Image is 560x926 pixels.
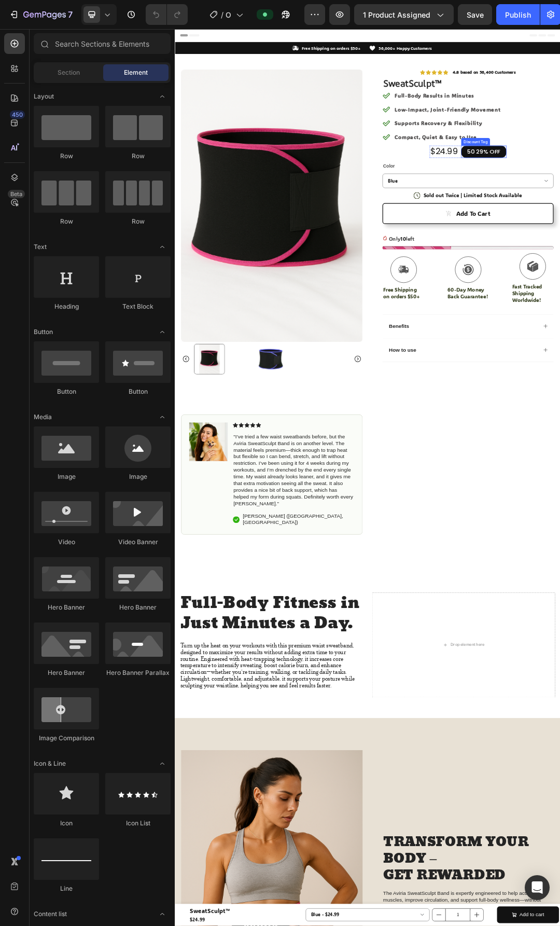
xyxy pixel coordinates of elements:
span: Button [34,327,53,337]
span: Toggle open [154,906,171,922]
div: Icon [34,819,99,828]
legend: Color [335,214,357,229]
div: Video [34,537,99,547]
div: Video Banner [105,537,171,547]
div: 450 [10,110,25,119]
strong: 4.8 based on 56,400 Customers [449,65,551,74]
p: How to use [346,513,390,524]
div: Heading [34,302,99,311]
button: Carousel Back Arrow [12,527,24,539]
button: 7 [4,4,77,25]
p: Low-Impact, Joint-Friendly Movement [355,123,526,136]
div: OFF [507,190,527,205]
div: Open Intercom Messenger [525,875,550,900]
p: 60-Day Money Back Guarantee! [441,416,507,438]
img: SweatSculpt™ [130,508,180,558]
button: 1 product assigned [354,4,454,25]
span: 1 product assigned [363,9,430,20]
span: Toggle open [154,88,171,105]
span: Optimized Landing Page Template [226,9,232,20]
p: Benefits [346,475,379,486]
div: Publish [505,9,531,20]
img: SweatSculpt™ [279,508,329,558]
div: Row [34,217,99,226]
p: Full-Body Results in Minutes [355,101,526,114]
span: Section [58,68,80,77]
strong: Compact, Quiet & Easy to Use [355,169,488,179]
div: Button [105,387,171,396]
span: Text [34,242,47,252]
div: Hero Banner [34,603,99,612]
span: Media [34,412,52,422]
div: Beta [8,190,25,198]
div: Hero Banner Parallax [105,668,171,678]
span: Save [467,10,484,19]
div: Image Comparison [34,734,99,743]
p: 7 [68,8,73,21]
div: Row [105,217,171,226]
strong: #1 Home fitness Product of 2024 [11,600,146,609]
div: Add to cart [455,292,510,305]
input: Search Sections & Elements [34,33,171,54]
span: Content list [34,909,67,919]
div: Row [105,151,171,161]
span: Toggle open [154,324,171,340]
p: [PERSON_NAME] ([GEOGRAPHIC_DATA], [GEOGRAPHIC_DATA]) [110,781,289,803]
img: SweatSculpt™ [229,508,279,558]
button: Carousel Next Arrow [289,527,302,539]
div: Button [34,387,99,396]
div: Image [105,472,171,481]
p: Only left [346,331,387,347]
div: Image [34,472,99,481]
div: $24.99 [412,188,458,208]
p: Free Shipping on orders $50+ [337,416,402,438]
div: Hero Banner [34,668,99,678]
iframe: Design area [175,29,560,926]
div: Row [34,151,99,161]
div: Icon List [105,819,171,828]
div: Hero Banner [105,603,171,612]
span: Icon & Line [34,759,66,768]
button: Save [458,4,492,25]
div: 50 [471,190,486,205]
strong: Supports Recovery & Flexibility [355,146,497,157]
div: Text Block [105,302,171,311]
span: / [221,9,223,20]
p: 56,000+ Happy Customers [330,26,415,35]
img: SweatSculpt™ [180,508,230,558]
span: 10 [365,333,373,344]
div: Discount Tag [465,177,507,187]
span: Toggle open [154,239,171,255]
div: Undo/Redo [146,4,188,25]
button: Publish [496,4,540,25]
span: Toggle open [154,755,171,772]
div: 29% [486,190,507,204]
span: Layout [34,92,54,101]
p: "I’ve tried a few waist sweatbands before, but the Aviria SweatSculpt Band is on another level. T... [95,653,289,772]
span: Element [124,68,148,77]
span: Toggle open [154,409,171,425]
div: Line [34,884,99,893]
img: gempages_575471592260240323-f4f6a34e-ab45-428f-bd9b-67a74a01faca.png [23,635,86,698]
